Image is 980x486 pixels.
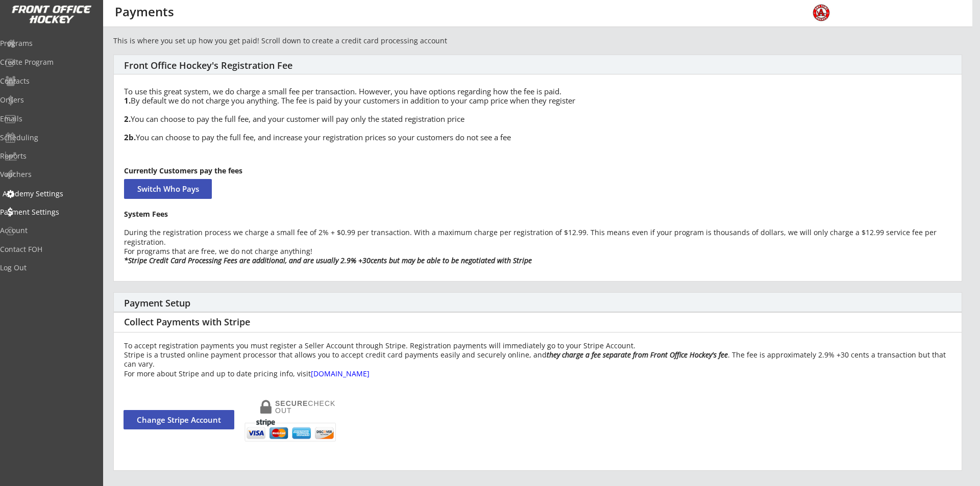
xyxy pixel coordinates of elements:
[275,400,336,414] div: CHECKOUT
[124,179,212,199] button: Switch Who Pays
[3,190,94,197] div: Academy Settings
[124,410,234,429] button: Change Stripe Account
[311,369,370,378] a: [DOMAIN_NAME]
[124,341,951,378] div: To accept registration payments you must register a Seller Account through Stripe. Registration p...
[124,114,131,124] strong: 2.
[124,87,951,142] div: To use this great system, we do charge a small fee per transaction. However, you have options reg...
[124,132,136,142] strong: 2b.
[547,350,728,360] em: they charge a fee separate from Front Office Hockey's fee
[124,298,206,309] div: Payment Setup
[124,317,253,328] div: Collect Payments with Stripe
[124,60,580,71] div: Front Office Hockey's Registration Fee
[275,399,308,407] strong: SECURE
[124,95,131,106] strong: 1.
[124,210,951,265] div: During the registration process we charge a small fee of 2% + $0.99 per transaction. With a maxim...
[124,209,168,219] strong: System Fees
[124,255,532,265] em: *Stripe Credit Card Processing Fees are additional, and are usually 2.9% +30cents but may be able...
[113,36,544,46] div: This is where you set up how you get paid! Scroll down to create a credit card processing account
[124,167,951,174] div: Currently Customers pay the fees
